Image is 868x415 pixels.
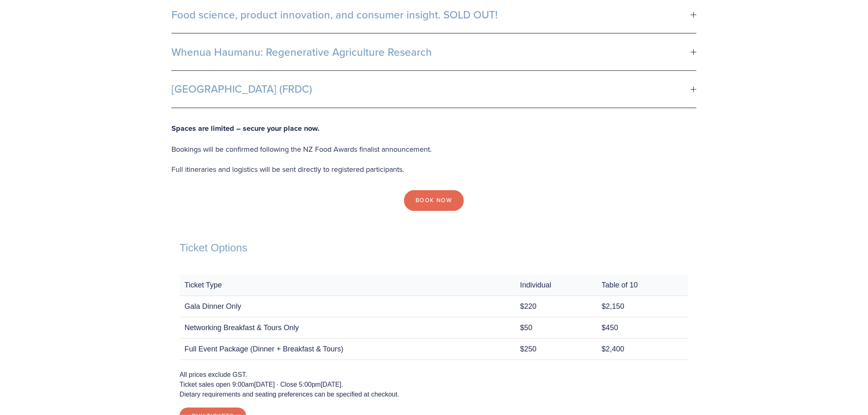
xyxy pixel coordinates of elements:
p: Bookings will be confirmed following the NZ Food Awards finalist announcement. [171,143,697,156]
td: $2,400 [597,338,688,360]
h2: Ticket Options [180,242,688,254]
table: Ticket options and pricing [180,275,688,360]
span: Whenua Haumanu: Regenerative Agriculture Research [171,46,691,58]
p: Full itineraries and logistics will be sent directly to registered participants. [171,163,697,176]
strong: Spaces are limited – secure your place now. [171,123,320,134]
td: $220 [515,296,597,317]
td: Full Event Package (Dinner + Breakfast & Tours) [180,338,515,360]
td: $250 [515,338,597,360]
button: [GEOGRAPHIC_DATA] (FRDC) [171,71,697,108]
th: Ticket Type [180,275,515,296]
td: $50 [515,317,597,338]
td: Gala Dinner Only [180,296,515,317]
td: $2,150 [597,296,688,317]
td: Networking Breakfast & Tours Only [180,317,515,338]
span: [GEOGRAPHIC_DATA] (FRDC) [171,83,691,96]
p: All prices exclude GST. Ticket sales open 9:00am[DATE] · Close 5:00pm[DATE]. Dietary requirements... [180,370,688,399]
button: Whenua Haumanu: Regenerative Agriculture Research [171,34,697,71]
th: Individual [515,275,597,296]
a: Book Now [404,190,464,212]
span: Food science, product innovation, and consumer insight. SOLD OUT! [171,9,691,21]
td: $450 [597,317,688,338]
th: Table of 10 [597,275,688,296]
